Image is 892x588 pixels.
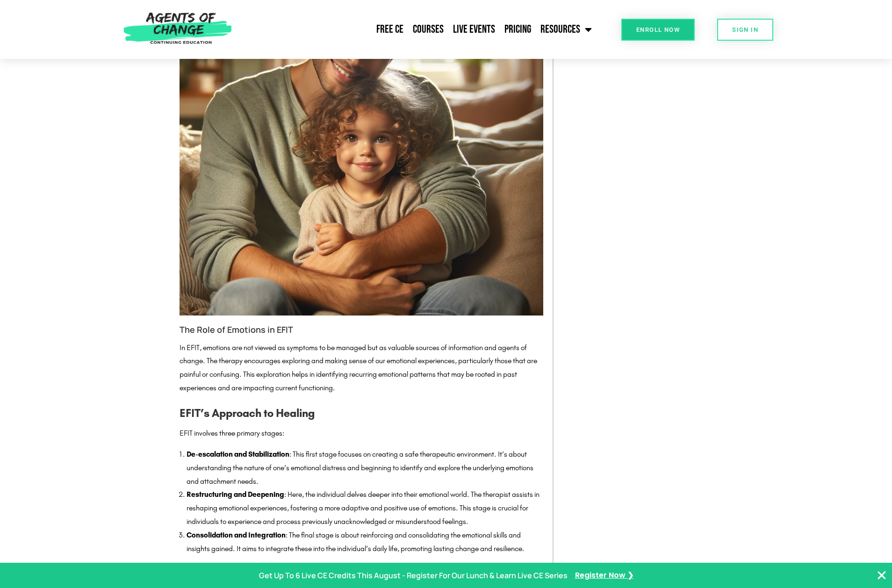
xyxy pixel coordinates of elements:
[732,27,758,33] span: SIGN IN
[187,448,543,488] li: : This first stage focuses on creating a safe therapeutic environment. It’s about understanding t...
[536,18,597,41] a: Resources
[636,27,680,33] span: Enroll Now
[448,18,500,41] a: Live Events
[180,341,543,395] p: In EFIT, emotions are not viewed as symptoms to be managed but as valuable sources of information...
[237,18,597,41] nav: Menu
[187,531,286,539] strong: Consolidation and Integration
[500,18,536,41] a: Pricing
[876,570,887,581] button: Close Banner
[180,427,543,440] p: EFIT involves three primary stages:
[372,18,408,41] a: Free CE
[575,569,633,582] a: Register Now ❯
[408,18,448,41] a: Courses
[621,19,695,41] a: Enroll Now
[187,529,543,556] li: : The final stage is about reinforcing and consolidating the emotional skills and insights gained...
[187,490,284,499] strong: Restructuring and Deepening
[180,323,543,337] h4: The Role of Emotions in EFIT
[180,404,543,422] h3: EFIT’s Approach to Healing
[187,488,543,528] li: : Here, the individual delves deeper into their emotional world. The therapist assists in reshapi...
[187,450,289,459] strong: De-escalation and Stabilization
[717,19,773,41] a: SIGN IN
[259,569,568,582] p: Get Up To 6 Live CE Credits This August - Register For Our Lunch & Learn Live CE Series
